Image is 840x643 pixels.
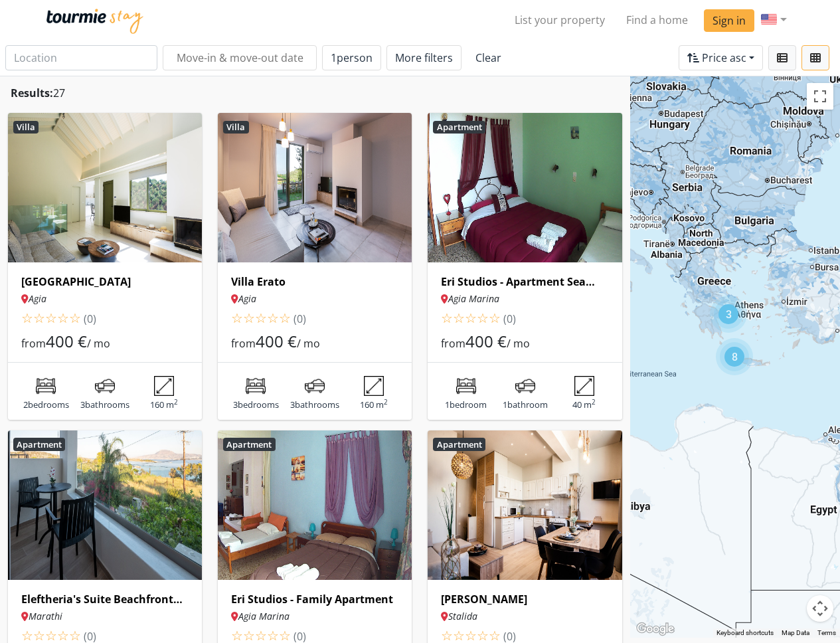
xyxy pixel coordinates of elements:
[29,292,46,305] em: Agia
[279,309,291,327] span: 5
[28,399,69,411] span: bedrooms
[448,610,477,622] em: Stalida
[337,50,373,65] span: person
[560,399,609,412] p: 40 m
[297,336,320,351] span: / mo
[139,399,189,412] p: 160 m
[246,376,266,396] img: bedrooms
[243,309,255,327] span: 2
[453,309,465,327] span: 2
[441,309,453,327] span: 1
[21,309,81,327] span: rating
[616,7,699,33] a: Find a home
[53,86,65,100] span: 27
[716,628,774,638] button: Keyboard shortcuts
[163,45,317,70] input: Move-in & move-out date
[322,45,381,70] button: 1person
[807,83,833,110] button: Toggle fullscreen view
[441,593,608,606] h6: Bella Casa
[223,438,275,451] h6: Apartment
[504,7,616,33] a: List your property
[467,45,510,70] a: Clear
[21,336,46,351] span: from
[384,398,388,407] sup: 2
[231,309,291,327] span: rating
[231,399,280,412] p: 3
[33,309,45,327] span: 2
[477,309,489,327] span: 4
[13,438,65,451] h6: Apartment
[46,9,143,34] img: Tourmie Stay logo blue
[349,399,398,412] p: 160 m
[633,620,677,638] img: Google
[267,309,279,327] span: 4
[85,399,129,411] span: bathrooms
[465,309,477,327] span: 3
[21,593,189,606] a: Eleftheria's Suite Beachfront with Seaview
[46,330,87,352] span: 400 €
[704,9,754,32] a: Sign in
[13,121,39,134] h6: Villa
[255,309,267,327] span: 3
[218,430,412,580] img: 0634f000-9259-11ec-bcae-2b56a95889fc.jpg
[231,276,398,288] a: Villa Erato
[441,276,608,288] a: Eri Studios - Apartment Sea View
[291,312,306,326] span: (0)
[290,399,339,412] p: 3
[433,438,485,451] h6: Apartment
[702,50,746,65] span: Price asc
[441,336,465,351] span: from
[331,50,373,65] span: 1
[501,399,550,412] p: 1
[69,309,81,327] span: 5
[81,312,96,326] span: (0)
[364,376,384,396] img: area size
[592,398,596,407] sup: 2
[223,121,248,134] h6: Villa
[305,376,325,396] img: bathrooms
[456,376,476,396] img: bedrooms
[441,309,501,327] span: rating
[95,376,115,396] img: bathrooms
[428,113,622,262] img: d6b5bae0-8681-11ec-9cff-59eac35f2eb1.jpg
[433,121,485,134] h6: Apartment
[441,593,608,606] a: [PERSON_NAME]
[807,595,833,622] button: Map camera controls
[501,312,516,326] span: (0)
[489,309,501,327] span: 5
[87,336,110,351] span: / mo
[441,399,490,412] p: 1
[256,330,297,352] span: 400 €
[21,276,189,288] a: [GEOGRAPHIC_DATA]
[238,399,279,411] span: bedrooms
[218,113,412,262] img: 6170dec0-5c0d-11ec-a49d-4348ab9d55a2.jpg
[5,45,157,70] input: Location
[782,628,809,638] button: Map Data
[448,292,499,305] em: Agia Marina
[29,610,62,622] em: Marathi
[817,629,836,636] a: Terms (opens in new tab)
[295,399,339,411] span: bathrooms
[154,376,174,396] img: area size
[174,398,178,407] sup: 2
[21,399,70,412] p: 2
[11,86,53,100] strong: Results:
[633,620,677,638] a: Open this area in Google Maps (opens a new window)
[515,376,535,396] img: bathrooms
[679,45,763,70] button: Price asc
[80,399,129,412] p: 3
[57,309,69,327] span: 4
[21,309,33,327] span: 1
[395,50,453,65] span: More filters
[238,610,290,622] em: Agia Marina
[386,45,462,70] button: More filters
[231,593,398,606] a: Eri Studios - Family Apartment
[231,336,256,351] span: from
[8,113,202,262] img: 00e1ac50-5c0e-11ec-a49d-4348ab9d55a2.jpg
[21,276,189,288] h6: Villa Thalia
[238,292,256,305] em: Agia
